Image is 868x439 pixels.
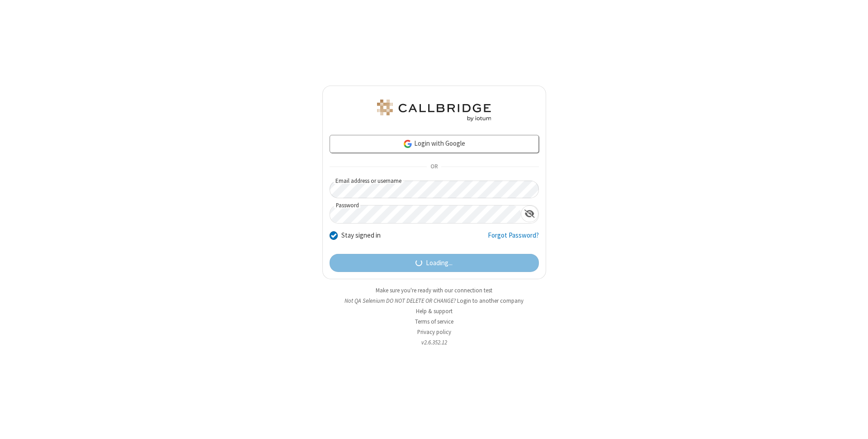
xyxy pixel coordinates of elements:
a: Make sure you're ready with our connection test [376,286,492,294]
a: Forgot Password? [488,230,539,248]
span: OR [427,161,441,173]
button: Loading... [330,254,539,272]
span: Loading... [426,258,453,268]
li: Not QA Selenium DO NOT DELETE OR CHANGE? [322,296,546,305]
input: Email address or username [330,181,539,198]
img: google-icon.png [403,139,413,149]
li: v2.6.352.12 [322,338,546,347]
iframe: Chat [845,415,861,433]
button: Login to another company [457,296,524,305]
a: Privacy policy [417,328,451,336]
a: Login with Google [330,135,539,153]
a: Terms of service [415,318,453,325]
a: Help & support [416,307,453,315]
input: Password [330,205,521,223]
label: Stay signed in [341,230,381,241]
img: QA Selenium DO NOT DELETE OR CHANGE [375,100,493,121]
div: Show password [521,205,538,222]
